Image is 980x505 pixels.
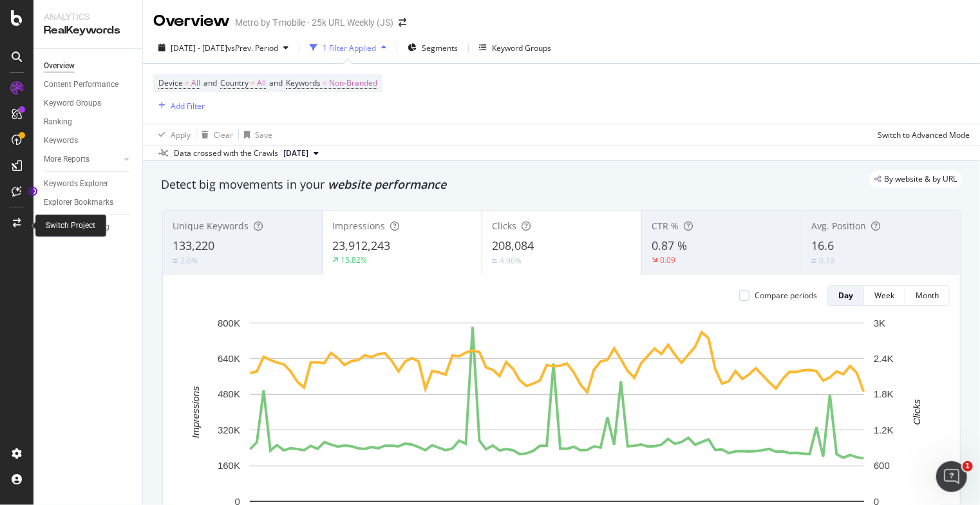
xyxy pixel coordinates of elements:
button: Save [239,124,272,145]
span: 1 [963,461,973,472]
text: 160K [218,460,240,471]
button: Day [827,285,864,306]
text: 800K [218,318,240,329]
span: All [191,74,200,92]
span: = [250,77,255,88]
div: Apply [171,129,191,140]
div: 0.19 [819,255,834,266]
div: Metro by T-mobile - 25k URL Weekly (JS) [235,16,393,29]
div: Tooltip anchor [27,186,39,197]
button: Week [864,285,905,306]
span: Device [158,77,183,88]
a: Keywords [44,134,133,148]
text: 320K [218,424,240,435]
span: Segments [422,43,458,53]
text: 1.8K [874,389,894,400]
div: Overview [153,10,230,32]
span: Clicks [492,220,516,232]
text: 640K [218,353,240,364]
div: Overview [44,59,75,73]
button: Segments [402,37,463,58]
button: Keyword Groups [474,37,556,58]
span: All [257,74,266,92]
span: = [185,77,189,88]
div: Compare periods [755,290,817,301]
button: Switch to Advanced Mode [872,124,970,145]
span: Avg. Position [811,220,866,232]
div: Week [874,290,894,301]
div: Explorer Bookmarks [44,196,113,209]
span: CTR % [652,220,679,232]
div: Switch to Advanced Mode [878,129,970,140]
span: 16.6 [811,238,834,253]
button: [DATE] [278,146,324,161]
text: Clicks [912,399,923,424]
span: vs Prev. Period [227,43,278,53]
span: Keywords [286,77,321,88]
text: 1.2K [874,424,894,435]
div: Add Filter [171,100,205,111]
span: Country [220,77,249,88]
a: Explorer Bookmarks [44,196,133,209]
a: Content Performance [44,78,133,91]
div: 0.09 [660,254,675,265]
span: and [203,77,217,88]
span: 2024 Sep. 6th [283,148,308,159]
div: Day [838,290,853,301]
div: RealKeywords [44,23,132,38]
div: 1 Filter Applied [323,43,376,53]
a: Keywords Explorer [44,177,133,191]
div: 2.6% [180,255,198,266]
span: Impressions [332,220,385,232]
span: 23,912,243 [332,238,390,253]
div: Ranking [44,115,72,129]
iframe: Intercom live chat [936,461,967,492]
span: 133,220 [173,238,214,253]
div: Keyword Groups [492,43,551,53]
div: Keywords Explorer [44,177,108,191]
text: Impressions [190,386,201,438]
span: and [269,77,283,88]
text: 2.4K [874,353,894,364]
div: legacy label [869,170,962,188]
text: 3K [874,318,885,329]
button: Clear [196,124,233,145]
div: Clear [214,129,233,140]
div: 15.82% [341,254,367,265]
div: Content Performance [44,78,118,91]
img: Equal [811,259,816,263]
div: More Reports [44,153,90,166]
div: Save [255,129,272,140]
div: Analytics [44,10,132,23]
div: Keyword Groups [44,97,101,110]
div: Keywords [44,134,78,148]
button: Add Filter [153,98,205,113]
div: Switch Project [46,220,95,231]
a: Keyword Groups [44,97,133,110]
div: Month [916,290,939,301]
a: Ranking [44,115,133,129]
span: By website & by URL [884,175,957,183]
img: Equal [492,259,497,263]
div: Data crossed with the Crawls [174,148,278,159]
span: 208,084 [492,238,534,253]
button: Apply [153,124,191,145]
img: Equal [173,259,178,263]
span: [DATE] - [DATE] [171,43,227,53]
div: arrow-right-arrow-left [399,18,406,27]
span: Unique Keywords [173,220,249,232]
div: 4.96% [500,255,522,266]
span: Non-Branded [329,74,377,92]
span: = [323,77,327,88]
button: [DATE] - [DATE]vsPrev. Period [153,37,294,58]
a: Overview [44,59,133,73]
span: 0.87 % [652,238,687,253]
button: 1 Filter Applied [305,37,391,58]
a: More Reports [44,153,120,166]
button: Month [905,285,950,306]
text: 600 [874,460,890,471]
text: 480K [218,389,240,400]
